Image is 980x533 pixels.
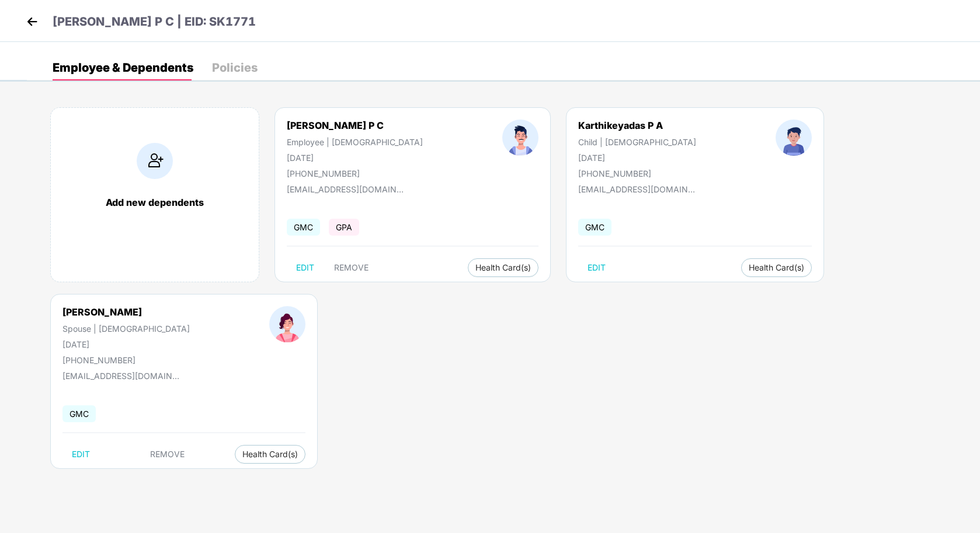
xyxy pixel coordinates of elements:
[137,143,173,179] img: addIcon
[23,13,41,30] img: back
[62,355,190,365] div: [PHONE_NUMBER]
[578,219,611,236] span: GMC
[235,445,305,464] button: Health Card(s)
[329,219,359,236] span: GPA
[62,339,190,349] div: [DATE]
[475,265,531,271] span: Health Card(s)
[287,169,423,178] div: [PHONE_NUMBER]
[62,306,190,318] div: [PERSON_NAME]
[72,450,90,459] span: EDIT
[334,263,369,272] span: REMOVE
[212,62,258,73] div: Policies
[578,169,696,178] div: [PHONE_NUMBER]
[296,263,314,272] span: EDIT
[150,450,185,459] span: REMOVE
[62,445,99,464] button: EDIT
[53,13,256,31] p: [PERSON_NAME] P C | EID: SK1771
[502,120,538,156] img: profileImage
[578,137,696,147] div: Child | [DEMOGRAPHIC_DATA]
[287,184,404,194] div: [EMAIL_ADDRESS][DOMAIN_NAME]
[287,258,324,277] button: EDIT
[588,263,606,272] span: EDIT
[141,445,194,464] button: REMOVE
[287,120,423,131] div: [PERSON_NAME] P C
[62,324,190,334] div: Spouse | [DEMOGRAPHIC_DATA]
[269,306,305,342] img: profileImage
[287,153,423,163] div: [DATE]
[287,137,423,147] div: Employee | [DEMOGRAPHIC_DATA]
[325,258,378,277] button: REMOVE
[749,265,804,271] span: Health Card(s)
[578,120,696,131] div: Karthikeyadas P A
[741,258,812,277] button: Health Card(s)
[578,258,615,277] button: EDIT
[62,405,96,422] span: GMC
[242,451,298,457] span: Health Card(s)
[468,258,538,277] button: Health Card(s)
[62,371,179,381] div: [EMAIL_ADDRESS][DOMAIN_NAME]
[578,153,696,163] div: [DATE]
[776,120,812,156] img: profileImage
[287,219,320,236] span: GMC
[62,197,247,208] div: Add new dependents
[578,184,695,194] div: [EMAIL_ADDRESS][DOMAIN_NAME]
[53,62,193,73] div: Employee & Dependents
